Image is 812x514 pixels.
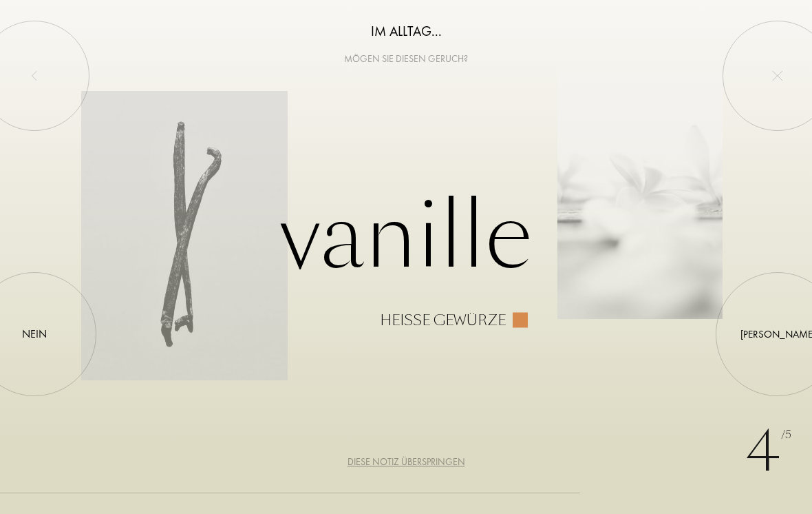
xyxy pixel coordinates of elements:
[380,313,506,328] div: Heiße Gewürze
[772,70,783,81] img: quit_onboard.svg
[29,70,40,81] img: left_onboard.svg
[81,187,731,328] div: Vanille
[22,326,47,342] div: Nein
[745,411,791,493] div: 4
[781,427,791,443] span: /5
[348,455,465,469] div: Diese Notiz überspringen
